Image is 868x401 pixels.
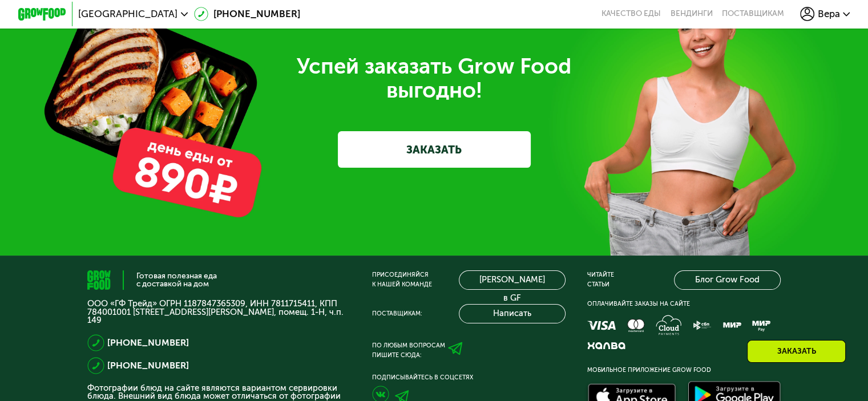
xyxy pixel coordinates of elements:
a: [PHONE_NUMBER] [194,7,300,21]
a: Вендинги [670,9,712,19]
a: Блог Grow Food [674,270,780,290]
div: Подписывайтесь в соцсетях [372,373,566,383]
a: ЗАКАЗАТЬ [338,131,531,167]
span: [GEOGRAPHIC_DATA] [78,9,177,19]
div: Читайте статьи [587,270,614,290]
a: [PHONE_NUMBER] [107,358,189,372]
div: Поставщикам: [372,309,422,319]
a: Качество еды [601,9,661,19]
a: [PHONE_NUMBER] [107,335,189,350]
div: Присоединяйся к нашей команде [372,270,432,290]
div: По любым вопросам пишите сюда: [372,341,445,361]
div: Оплачивайте заказы на сайте [587,299,781,309]
span: Вера [817,9,839,19]
div: Успей заказать Grow Food выгодно! [96,54,772,102]
div: Мобильное приложение Grow Food [587,366,781,375]
div: Готовая полезная еда с доставкой на дом [136,272,217,287]
div: Заказать [747,340,846,363]
p: ООО «ГФ Трейд» ОГРН 1187847365309, ИНН 7811715411, КПП 784001001 [STREET_ADDRESS][PERSON_NAME], п... [87,299,350,325]
div: поставщикам [722,9,784,19]
button: Написать [459,304,565,323]
a: [PERSON_NAME] в GF [459,270,565,290]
